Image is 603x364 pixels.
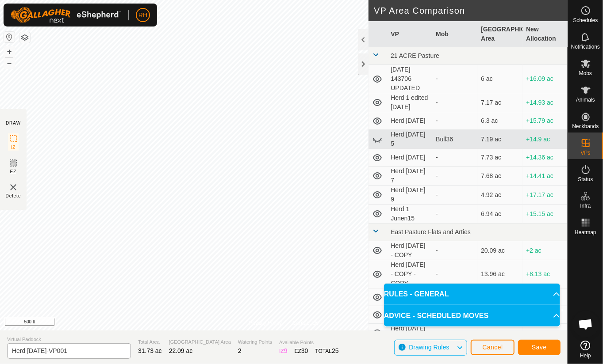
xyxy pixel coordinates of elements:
span: Neckbands [572,124,599,129]
div: DRAW [6,120,21,126]
span: IZ [11,144,16,151]
td: 7.68 ac [477,167,522,186]
img: VP [8,182,19,193]
td: Herd 1 edited [DATE] [387,93,432,112]
td: Herd [DATE] [387,149,432,167]
td: 7.17 ac [477,93,522,112]
span: 2 [238,347,242,354]
span: EZ [10,168,17,175]
span: 31.73 ac [138,347,162,354]
span: Schedules [573,18,598,23]
div: - [436,98,474,107]
button: Cancel [471,340,515,355]
span: Help [580,353,591,358]
td: Herd [DATE] 9 [387,186,432,205]
button: Map Layers [19,32,30,43]
td: +8.13 ac [522,260,568,288]
span: Heatmap [575,230,596,235]
span: 21 ACRE Pasture [391,52,439,59]
div: - [436,246,474,255]
span: Watering Points [238,338,272,346]
td: Herd [DATE] 5 [387,130,432,149]
span: VPs [580,150,590,155]
td: Herd [DATE] 7 [387,167,432,186]
span: 22.09 ac [169,347,193,354]
span: Mobs [579,71,592,76]
div: - [436,190,474,200]
div: - [436,329,474,338]
span: Virtual Paddock [7,336,131,343]
span: Total Area [138,338,162,346]
td: 6.3 ac [477,112,522,130]
td: 4.92 ac [477,186,522,205]
span: Notifications [571,44,600,49]
td: +15.15 ac [522,205,568,224]
td: Herd [DATE] - COPY - COPY [387,260,432,288]
p-accordion-header: RULES - GENERAL [384,284,560,305]
div: IZ [279,346,287,356]
td: 13.96 ac [477,260,522,288]
a: Privacy Policy [249,319,282,327]
th: Mob [432,21,477,47]
span: Infra [580,203,591,209]
td: +2 ac [522,241,568,260]
td: Herd [DATE] - COPY [387,241,432,260]
th: VP [387,21,432,47]
div: - [436,269,474,279]
span: RH [138,11,147,20]
div: EZ [295,346,308,356]
span: Save [532,344,547,351]
div: - [436,209,474,219]
span: Available Points [279,339,339,346]
div: - [436,74,474,83]
span: 9 [284,347,288,354]
div: Bull36 [436,135,474,144]
th: New Allocation [522,21,568,47]
a: Help [568,337,603,362]
span: East Pasture Flats and Arties [391,228,471,235]
img: Gallagher Logo [11,7,121,23]
span: 30 [301,347,308,354]
td: 7.19 ac [477,130,522,149]
div: TOTAL [315,346,339,356]
span: [GEOGRAPHIC_DATA] Area [169,338,231,346]
td: Herd 1 Junen15 [387,205,432,224]
td: +14.93 ac [522,93,568,112]
div: - [436,153,474,162]
span: Animals [576,97,595,102]
button: – [4,58,15,68]
td: +17.17 ac [522,186,568,205]
h2: VP Area Comparison [374,5,568,16]
button: Save [518,340,561,355]
td: +14.9 ac [522,130,568,149]
td: 6 ac [477,65,522,93]
td: 20.09 ac [477,241,522,260]
span: ADVICE - SCHEDULED MOVES [384,311,488,321]
span: Status [578,177,593,182]
a: Contact Us [292,319,319,327]
td: +14.36 ac [522,149,568,167]
span: RULES - GENERAL [384,289,449,300]
td: 6.94 ac [477,205,522,224]
td: Herd [DATE] [387,112,432,130]
p-accordion-header: ADVICE - SCHEDULED MOVES [384,305,560,326]
span: Delete [6,193,21,199]
td: +15.79 ac [522,112,568,130]
td: [DATE] 143706 UPDATED [387,65,432,93]
div: Open chat [572,311,599,337]
span: 25 [332,347,339,354]
span: Cancel [482,344,503,351]
td: 7.73 ac [477,149,522,167]
div: - [436,116,474,125]
td: +16.09 ac [522,65,568,93]
td: +14.41 ac [522,167,568,186]
th: [GEOGRAPHIC_DATA] Area [477,21,522,47]
button: + [4,46,15,57]
div: - [436,171,474,181]
span: Drawing Rules [409,344,449,351]
button: Reset Map [4,32,15,42]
